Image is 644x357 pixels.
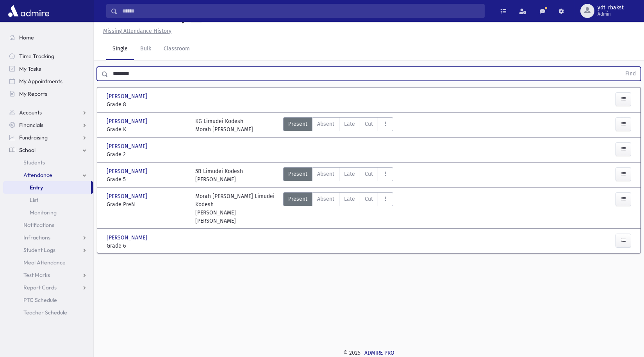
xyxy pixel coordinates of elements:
a: My Tasks [3,62,93,75]
span: Present [288,195,307,203]
span: Absent [317,120,334,128]
span: Home [19,34,34,41]
a: Notifications [3,219,93,231]
div: 5B Limudei Kodesh [PERSON_NAME] [195,167,243,184]
div: AttTypes [283,167,393,184]
span: Fundraising [19,134,48,141]
a: Teacher Schedule [3,306,93,319]
span: Attendance [23,171,52,178]
span: [PERSON_NAME] [107,192,149,200]
span: [PERSON_NAME] [107,117,149,125]
span: My Reports [19,90,47,97]
span: Grade 2 [107,150,187,159]
span: Cut [365,195,373,203]
a: Attendance [3,169,93,181]
span: [PERSON_NAME] [107,167,149,175]
span: PTC Schedule [23,296,57,303]
a: Time Tracking [3,50,93,62]
a: Bulk [134,38,157,60]
span: Financials [19,121,43,129]
a: Accounts [3,106,93,119]
span: Report Cards [23,284,57,291]
a: Missing Attendance History [100,28,171,34]
input: Search [118,4,484,18]
a: Monitoring [3,206,93,219]
span: Present [288,170,307,178]
span: Teacher Schedule [23,309,67,316]
span: Monitoring [30,209,57,216]
button: Find [621,67,640,80]
a: PTC Schedule [3,294,93,306]
a: School [3,144,93,156]
span: Entry [30,184,43,191]
span: Test Marks [23,271,50,278]
a: Meal Attendance [3,256,93,269]
span: Admin [598,11,624,17]
span: Time Tracking [19,53,54,60]
span: Students [23,159,45,166]
u: Missing Attendance History [103,28,171,34]
a: Test Marks [3,269,93,281]
a: Home [3,31,93,44]
span: Present [288,120,307,128]
div: Morah [PERSON_NAME] Limudei Kodesh [PERSON_NAME] [PERSON_NAME] [195,192,276,225]
span: [PERSON_NAME] [107,234,149,242]
span: Meal Attendance [23,259,66,266]
a: Entry [3,181,91,194]
div: AttTypes [283,117,393,134]
span: Infractions [23,234,50,241]
span: Late [344,120,355,128]
span: List [30,196,38,203]
span: Absent [317,195,334,203]
a: Fundraising [3,131,93,144]
span: My Appointments [19,78,62,85]
span: Late [344,170,355,178]
a: Single [106,38,134,60]
a: Report Cards [3,281,93,294]
span: Grade PreN [107,200,187,209]
span: Grade 6 [107,242,187,250]
span: ydt_rbakst [598,5,624,11]
a: Financials [3,119,93,131]
span: School [19,146,36,154]
div: KG Limudei Kodesh Morah [PERSON_NAME] [195,117,253,134]
span: Notifications [23,221,54,228]
span: Cut [365,120,373,128]
a: Student Logs [3,244,93,256]
span: My Tasks [19,65,41,72]
span: Student Logs [23,246,55,253]
div: © 2025 - [106,349,632,357]
span: Absent [317,170,334,178]
span: [PERSON_NAME] [107,92,149,100]
span: Grade 5 [107,175,187,184]
a: Students [3,156,93,169]
a: My Appointments [3,75,93,87]
a: My Reports [3,87,93,100]
a: Classroom [157,38,196,60]
span: Accounts [19,109,42,116]
a: List [3,194,93,206]
span: Late [344,195,355,203]
img: AdmirePro [6,3,51,19]
span: Grade K [107,125,187,134]
div: AttTypes [283,192,393,225]
a: Infractions [3,231,93,244]
span: [PERSON_NAME] [107,142,149,150]
span: Grade 8 [107,100,187,109]
span: Cut [365,170,373,178]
